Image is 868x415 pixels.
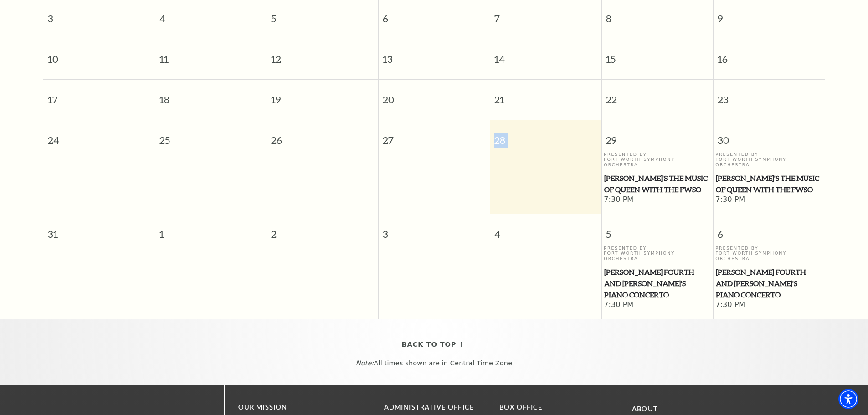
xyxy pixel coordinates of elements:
[602,39,713,71] span: 15
[490,39,601,71] span: 14
[9,359,859,367] p: All times shown are in Central Time Zone
[356,359,374,367] em: Note:
[238,402,352,413] p: OUR MISSION
[499,402,601,413] p: BOX OFFICE
[602,214,713,246] span: 5
[714,39,825,71] span: 16
[632,405,658,413] a: About
[714,214,825,246] span: 6
[155,120,267,152] span: 25
[715,195,822,205] span: 7:30 PM
[43,120,155,152] span: 24
[716,173,822,195] span: [PERSON_NAME]'s The Music of Queen with the FWSO
[716,266,822,300] span: [PERSON_NAME] Fourth and [PERSON_NAME]'s Piano Concerto
[43,214,155,246] span: 31
[490,214,601,246] span: 4
[604,246,711,261] p: Presented By Fort Worth Symphony Orchestra
[267,214,378,246] span: 2
[715,246,822,261] p: Presented By Fort Worth Symphony Orchestra
[43,80,155,111] span: 17
[490,80,601,111] span: 21
[602,80,713,111] span: 22
[402,339,457,350] span: Back To Top
[602,120,713,152] span: 29
[604,195,711,205] span: 7:30 PM
[379,214,490,246] span: 3
[379,39,490,71] span: 13
[155,39,267,71] span: 11
[604,173,710,195] span: [PERSON_NAME]'s The Music of Queen with the FWSO
[267,80,378,111] span: 19
[267,39,378,71] span: 12
[379,80,490,111] span: 20
[604,300,711,310] span: 7:30 PM
[715,152,822,167] p: Presented By Fort Worth Symphony Orchestra
[714,120,825,152] span: 30
[155,80,267,111] span: 18
[604,152,711,167] p: Presented By Fort Worth Symphony Orchestra
[379,120,490,152] span: 27
[384,402,486,413] p: Administrative Office
[155,214,267,246] span: 1
[267,120,378,152] span: 26
[714,80,825,111] span: 23
[490,120,601,152] span: 28
[604,266,710,300] span: [PERSON_NAME] Fourth and [PERSON_NAME]'s Piano Concerto
[838,389,858,409] div: Accessibility Menu
[715,300,822,310] span: 7:30 PM
[43,39,155,71] span: 10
